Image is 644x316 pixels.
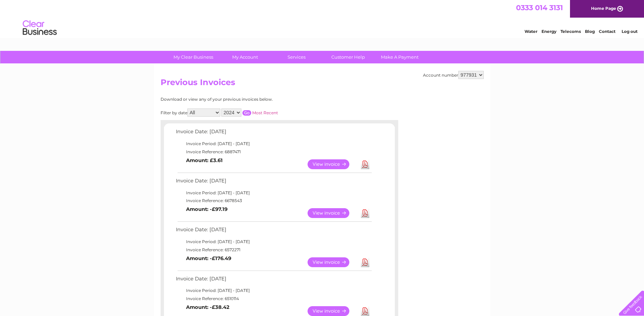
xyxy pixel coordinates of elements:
[525,29,537,34] a: Water
[165,51,221,63] a: My Clear Business
[560,29,581,34] a: Telecoms
[174,274,373,287] td: Invoice Date: [DATE]
[174,225,373,238] td: Invoice Date: [DATE]
[361,306,369,316] a: Download
[308,257,357,267] a: View
[174,127,373,140] td: Invoice Date: [DATE]
[186,255,231,261] b: Amount: -£176.49
[320,51,376,63] a: Customer Help
[308,208,357,218] a: View
[174,197,373,205] td: Invoice Reference: 6678543
[372,51,428,63] a: Make A Payment
[161,108,339,117] div: Filter by date
[308,306,357,316] a: View
[186,304,229,310] b: Amount: -£38.42
[161,78,484,91] h2: Previous Invoices
[174,148,373,156] td: Invoice Reference: 6887471
[22,18,57,38] img: logo.png
[361,208,369,218] a: Download
[174,140,373,148] td: Invoice Period: [DATE] - [DATE]
[174,189,373,197] td: Invoice Period: [DATE] - [DATE]
[174,246,373,254] td: Invoice Reference: 6572271
[174,238,373,246] td: Invoice Period: [DATE] - [DATE]
[541,29,556,34] a: Energy
[361,257,369,267] a: Download
[599,29,615,34] a: Contact
[174,287,373,295] td: Invoice Period: [DATE] - [DATE]
[269,51,325,63] a: Services
[423,71,484,79] div: Account number
[161,97,339,102] div: Download or view any of your previous invoices below.
[162,4,483,33] div: Clear Business is a trading name of Verastar Limited (registered in [GEOGRAPHIC_DATA] No. 3667643...
[217,51,273,63] a: My Account
[186,206,227,212] b: Amount: -£97.19
[308,159,357,169] a: View
[361,159,369,169] a: Download
[622,29,638,34] a: Log out
[585,29,595,34] a: Blog
[186,157,223,163] b: Amount: £3.61
[174,295,373,303] td: Invoice Reference: 6510114
[174,176,373,189] td: Invoice Date: [DATE]
[252,110,278,115] a: Most Recent
[516,3,563,12] a: 0333 014 3131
